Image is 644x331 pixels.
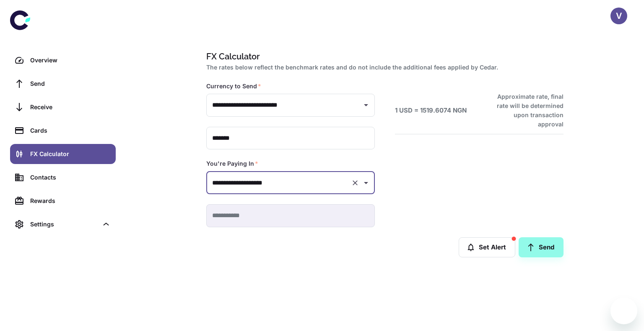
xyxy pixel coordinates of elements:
a: Contacts [10,167,116,187]
div: Overview [30,56,111,65]
div: Contacts [30,173,111,182]
button: V [610,8,627,24]
div: Settings [10,214,116,234]
button: Open [360,177,372,189]
h1: FX Calculator [206,50,560,63]
h6: Approximate rate, final rate will be determined upon transaction approval [488,92,563,129]
button: Set Alert [459,237,515,257]
div: FX Calculator [30,149,111,159]
a: Send [10,74,116,94]
div: Send [30,79,111,88]
a: Receive [10,97,116,117]
a: FX Calculator [10,144,116,164]
h6: 1 USD = 1519.6074 NGN [395,106,467,115]
div: Settings [30,220,98,229]
label: Currency to Send [206,82,261,90]
button: Open [360,99,372,111]
div: Rewards [30,196,111,205]
a: Overview [10,50,116,70]
div: Receive [30,103,111,112]
iframe: Button to launch messaging window [610,298,637,324]
label: You're Paying In [206,159,258,168]
div: Cards [30,126,111,135]
a: Cards [10,121,116,141]
button: Clear [349,177,361,189]
a: Send [519,237,563,257]
a: Rewards [10,191,116,211]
